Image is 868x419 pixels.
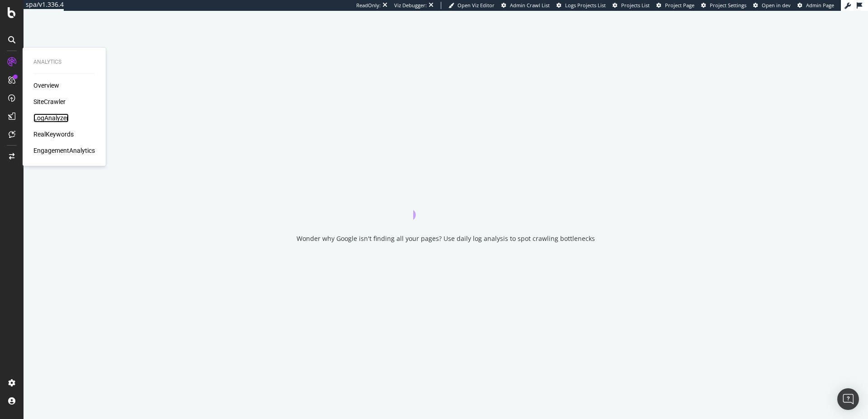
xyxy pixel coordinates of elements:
span: Admin Crawl List [510,2,550,9]
div: ReadOnly: [356,2,381,9]
span: Open in dev [762,2,791,9]
a: Open in dev [753,2,791,9]
div: Viz Debugger: [394,2,427,9]
a: RealKeywords [33,130,74,139]
a: Admin Page [797,2,834,9]
a: Project Page [656,2,694,9]
a: LogAnalyzer [33,113,69,122]
a: Overview [33,81,59,90]
span: Open Viz Editor [458,2,495,9]
a: EngagementAnalytics [33,146,95,155]
div: animation [413,187,478,220]
a: Project Settings [701,2,746,9]
span: Project Settings [710,2,746,9]
a: Projects List [613,2,650,9]
a: Open Viz Editor [448,2,495,9]
div: Open Intercom Messenger [837,388,859,410]
a: Admin Crawl List [501,2,550,9]
a: Logs Projects List [557,2,606,9]
span: Project Page [665,2,694,9]
div: Wonder why Google isn't finding all your pages? Use daily log analysis to spot crawling bottlenecks [297,234,595,243]
span: Projects List [621,2,650,9]
div: Analytics [33,58,95,66]
span: Logs Projects List [565,2,606,9]
span: Admin Page [806,2,834,9]
a: SiteCrawler [33,97,66,106]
